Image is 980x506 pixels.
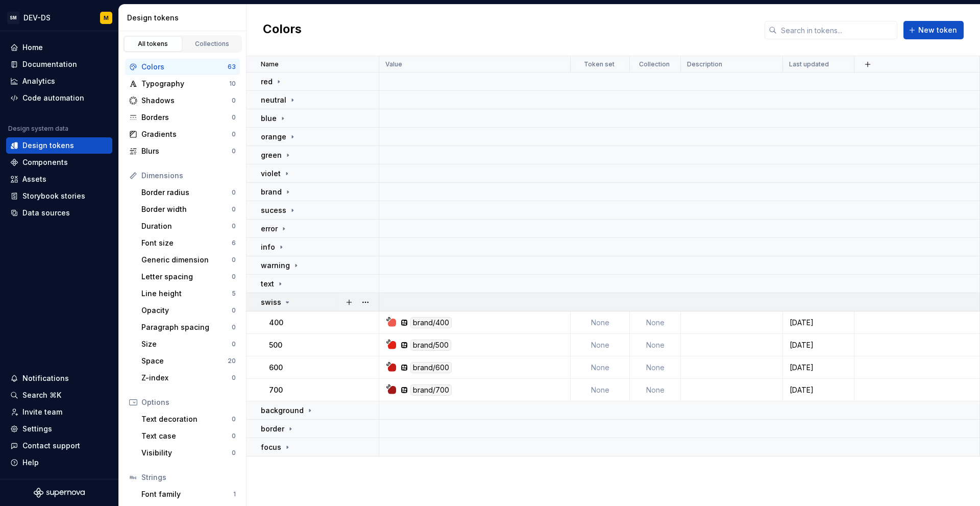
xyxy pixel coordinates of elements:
[232,205,236,213] div: 0
[410,362,452,373] div: brand/600
[6,404,112,420] a: Invite team
[6,171,112,187] a: Assets
[6,454,112,471] button: Help
[571,356,630,379] td: None
[6,73,112,89] a: Analytics
[141,255,232,265] div: Generic dimension
[261,205,286,215] p: sucess
[783,318,853,328] div: [DATE]
[261,279,274,289] p: text
[7,12,19,24] div: SM
[630,379,681,401] td: None
[232,306,236,315] div: 0
[125,109,240,126] a: Borders0
[269,385,283,395] p: 700
[6,90,112,106] a: Code automation
[187,40,238,48] div: Collections
[141,356,228,366] div: Space
[571,379,630,401] td: None
[385,60,402,68] p: Value
[6,56,112,73] a: Documentation
[141,62,228,72] div: Colors
[141,339,232,349] div: Size
[6,387,112,403] button: Search ⌘K
[141,146,232,156] div: Blurs
[261,242,275,252] p: info
[789,60,829,68] p: Last updated
[229,80,236,88] div: 10
[261,405,304,416] p: background
[22,76,55,86] div: Analytics
[22,208,70,218] div: Data sources
[141,397,236,407] div: Options
[137,411,240,427] a: Text decoration0
[261,60,279,68] p: Name
[571,311,630,334] td: None
[22,191,85,201] div: Storybook stories
[141,373,232,383] div: Z-index
[232,432,236,440] div: 0
[137,184,240,201] a: Border radius0
[410,384,452,396] div: brand/700
[34,488,85,498] svg: Supernova Logo
[137,269,240,285] a: Letter spacing0
[22,457,39,468] div: Help
[104,14,109,22] div: M
[22,373,69,383] div: Notifications
[261,424,284,434] p: border
[23,13,51,23] div: DEV-DS
[687,60,722,68] p: Description
[232,290,236,298] div: 5
[228,63,236,71] div: 63
[141,472,236,483] div: Strings
[6,188,112,204] a: Storybook stories
[137,235,240,251] a: Font size6
[232,256,236,264] div: 0
[630,334,681,356] td: None
[269,363,283,373] p: 600
[6,205,112,221] a: Data sources
[269,318,283,328] p: 400
[141,305,232,316] div: Opacity
[630,311,681,334] td: None
[137,445,240,461] a: Visibility0
[22,140,74,151] div: Design tokens
[6,137,112,154] a: Design tokens
[137,486,240,502] a: Font family1
[783,385,853,395] div: [DATE]
[137,201,240,218] a: Border width0
[228,357,236,365] div: 20
[137,428,240,444] a: Text case0
[232,415,236,423] div: 0
[261,77,273,87] p: red
[232,323,236,331] div: 0
[232,113,236,122] div: 0
[232,374,236,382] div: 0
[571,334,630,356] td: None
[232,340,236,348] div: 0
[783,363,853,373] div: [DATE]
[137,285,240,302] a: Line height5
[125,92,240,109] a: Shadows0
[141,95,232,106] div: Shadows
[6,438,112,454] button: Contact support
[233,490,236,498] div: 1
[584,60,615,68] p: Token set
[232,222,236,230] div: 0
[6,39,112,56] a: Home
[141,431,232,441] div: Text case
[137,218,240,234] a: Duration0
[22,407,62,417] div: Invite team
[6,154,112,171] a: Components
[141,272,232,282] div: Letter spacing
[22,59,77,69] div: Documentation
[777,21,897,39] input: Search in tokens...
[22,174,46,184] div: Assets
[128,40,179,48] div: All tokens
[137,336,240,352] a: Size0
[232,130,236,138] div: 0
[269,340,282,350] p: 500
[232,239,236,247] div: 6
[141,288,232,299] div: Line height
[22,93,84,103] div: Code automation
